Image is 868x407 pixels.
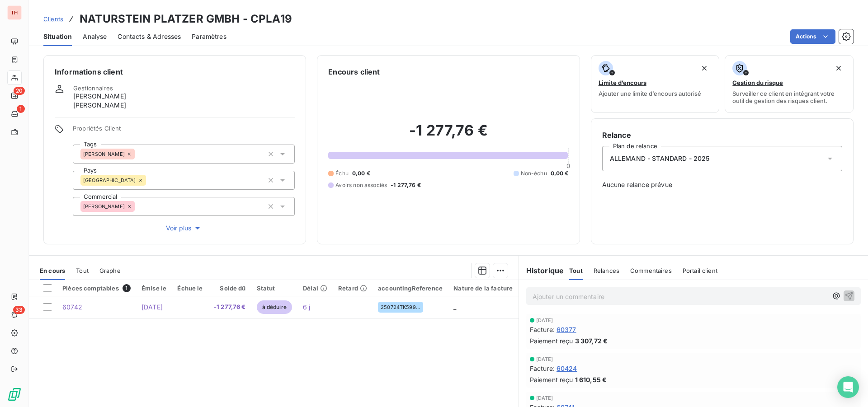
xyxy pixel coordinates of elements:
span: Commentaires [630,267,672,274]
h6: Informations client [55,66,295,77]
div: Délai [303,285,327,292]
span: Aucune relance prévue [602,180,842,189]
span: 1 [17,105,25,113]
span: à déduire [257,300,292,314]
span: -1 277,76 € [391,181,421,189]
span: Contacts & Adresses [118,32,181,41]
div: Nature de la facture [453,285,513,292]
img: Logo LeanPay [7,387,22,402]
span: 20 [14,87,25,95]
a: Clients [43,14,63,23]
span: Avoirs non associés [335,181,387,189]
span: 60377 [557,325,576,334]
div: Statut [257,285,292,292]
span: Propriétés Client [73,125,295,137]
span: [PERSON_NAME] [73,101,126,110]
span: 0 [566,162,570,169]
span: 6 j [303,303,310,311]
span: Non-échu [521,169,547,178]
span: Gestion du risque [732,79,783,86]
span: Voir plus [166,224,202,233]
h6: Relance [602,130,842,140]
button: Limite d’encoursAjouter une limite d’encours autorisé [591,55,720,113]
span: 250724TK59920NG [381,304,420,310]
div: Open Intercom Messenger [837,376,859,398]
div: Émise le [142,285,166,292]
span: Gestionnaires [73,84,113,92]
span: Facture : [530,364,555,373]
span: Situation [43,32,72,41]
input: Ajouter une valeur [146,176,153,184]
button: Actions [790,29,835,44]
span: 0,00 € [352,169,370,178]
span: En cours [40,267,65,274]
span: Facture : [530,325,555,334]
h6: Historique [519,265,564,276]
span: Tout [569,267,583,274]
span: Paiement reçu [530,375,573,384]
div: Échue le [177,285,203,292]
div: Pièces comptables [62,284,131,292]
span: 33 [13,306,25,314]
span: 1 [123,284,131,292]
span: Graphe [99,267,121,274]
span: Paiement reçu [530,336,573,346]
span: Échu [335,169,349,178]
span: 0,00 € [551,169,569,178]
span: [DATE] [536,395,553,401]
span: Paramètres [192,32,226,41]
span: Relances [594,267,619,274]
span: Limite d’encours [599,79,646,86]
span: -1 277,76 € [214,303,246,312]
div: accountingReference [378,285,443,292]
div: Solde dû [214,285,246,292]
span: [DATE] [142,303,163,311]
div: Retard [338,285,367,292]
h2: -1 277,76 € [328,122,568,149]
h6: Encours client [328,66,380,77]
span: Clients [43,15,63,23]
span: [DATE] [536,356,553,362]
span: 60742 [62,303,82,311]
span: 1 610,55 € [575,375,607,384]
span: Tout [76,267,89,274]
span: Portail client [683,267,717,274]
span: 60424 [557,364,577,373]
span: 3 307,72 € [575,336,608,346]
h3: NATURSTEIN PLATZER GMBH - CPLA19 [80,11,292,27]
span: Surveiller ce client en intégrant votre outil de gestion des risques client. [732,90,846,104]
div: TH [7,5,22,20]
span: Analyse [83,32,107,41]
button: Voir plus [73,223,295,233]
span: [PERSON_NAME] [73,92,126,101]
span: [PERSON_NAME] [83,204,125,209]
span: [PERSON_NAME] [83,151,125,157]
input: Ajouter une valeur [135,202,142,211]
span: _ [453,303,456,311]
button: Gestion du risqueSurveiller ce client en intégrant votre outil de gestion des risques client. [725,55,854,113]
span: [DATE] [536,318,553,323]
span: ALLEMAND - STANDARD - 2025 [610,154,710,163]
span: Ajouter une limite d’encours autorisé [599,90,701,97]
input: Ajouter une valeur [135,150,142,158]
span: [GEOGRAPHIC_DATA] [83,178,136,183]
